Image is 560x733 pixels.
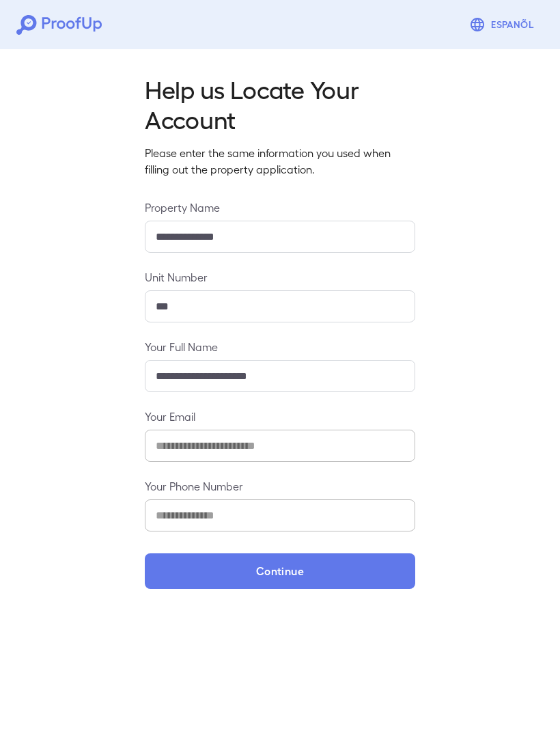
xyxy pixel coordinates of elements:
button: Espanõl [464,11,544,38]
p: Please enter the same information you used when filling out the property application. [145,145,415,178]
label: Your Email [145,409,415,424]
label: Your Phone Number [145,478,415,494]
h2: Help us Locate Your Account [145,74,415,134]
label: Unit Number [145,269,415,285]
button: Continue [145,553,415,589]
label: Property Name [145,199,415,215]
label: Your Full Name [145,339,415,355]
